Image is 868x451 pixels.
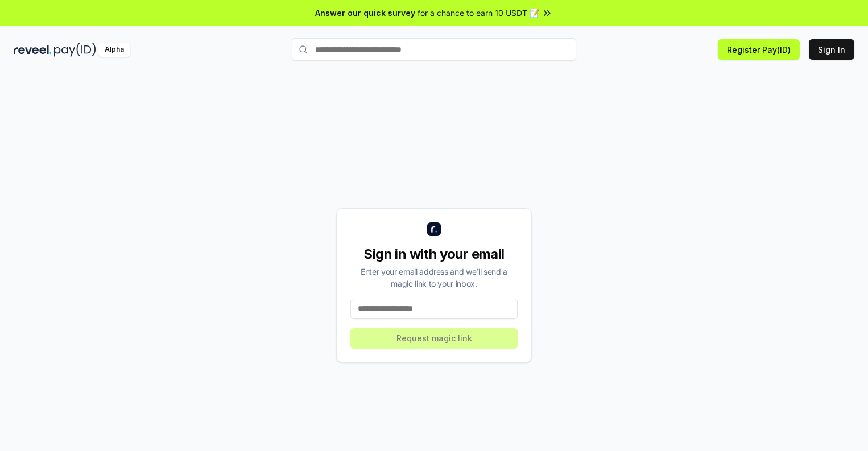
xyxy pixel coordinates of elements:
div: Alpha [98,43,130,57]
button: Register Pay(ID) [718,39,800,60]
div: Enter your email address and we’ll send a magic link to your inbox. [350,266,518,289]
span: for a chance to earn 10 USDT 📝 [418,7,539,19]
img: pay_id [54,43,96,57]
div: Sign in with your email [350,245,518,263]
button: Sign In [809,39,854,60]
span: Answer our quick survey [315,7,415,19]
img: reveel_dark [14,43,52,57]
img: logo_small [427,222,441,236]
